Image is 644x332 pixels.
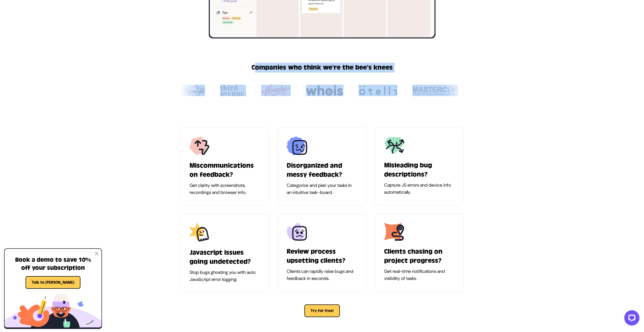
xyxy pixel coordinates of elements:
[384,247,455,265] h3: Clients chasing on project progress?
[190,161,260,179] h3: Miscommunications on feedback?
[384,137,406,154] img: QA problem solutions
[384,223,404,241] img: Live QA Updates
[287,268,357,282] p: Clients can rapidly raise bugs and feedback in seconds.
[26,280,80,285] a: Talk to [PERSON_NAME]
[190,248,260,266] h3: Javascript issues going undetected?
[190,182,260,196] p: Get clarity with screenshots, recordings and browser info.
[304,304,340,317] button: Try for free!
[95,252,98,255] img: Close popup
[26,276,80,289] button: Talk to [PERSON_NAME]
[620,308,641,329] iframe: LiveChat chat widget
[190,137,210,155] img: QA Misunderstandings
[12,256,94,272] h4: Book a demo to save 10% off your subscription
[190,269,260,283] p: Stop bugs ghosting you with auto JavaScript error logging.
[287,137,307,155] img: Automatic image capturing
[287,182,357,196] p: Categorize and plan your tasks in an intuitive task-board.
[287,223,307,241] img: QA Issues
[190,223,210,242] img: Undetected website issues
[252,63,393,73] h2: Companies who think we're the bee's knees
[287,161,357,179] h3: Disorganized and messy feedback?
[384,182,455,196] p: Capture JS errors and device info automatically.
[384,268,455,282] p: Get real-time notifications and visibility of tasks.
[384,161,455,179] h3: Misleading bug descriptions?
[287,247,357,265] h3: Review process upsetting clients?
